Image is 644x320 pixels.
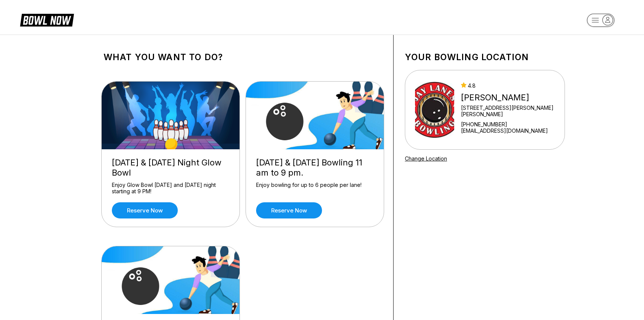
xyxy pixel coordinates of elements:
a: Reserve now [112,202,178,218]
a: Reserve now [256,202,322,218]
div: [STREET_ADDRESS][PERSON_NAME][PERSON_NAME] [461,105,555,117]
img: Open Bowling Sunday - Thursday [102,246,240,314]
div: [DATE] & [DATE] Bowling 11 am to 9 pm. [256,158,374,178]
img: Friday & Saturday Night Glow Bowl [102,82,240,149]
img: Friday & Saturday Bowling 11 am to 9 pm. [246,82,385,149]
a: [EMAIL_ADDRESS][DOMAIN_NAME] [461,127,555,134]
div: Enjoy bowling for up to 6 people per lane! [256,182,374,195]
a: Change Location [405,155,447,162]
h1: What you want to do? [104,52,382,62]
div: [PHONE_NUMBER] [461,121,555,127]
div: Enjoy Glow Bowl [DATE] and [DATE] night starting at 9 PM! [112,182,229,195]
img: Jay Lanes [415,82,454,138]
div: [PERSON_NAME] [461,93,555,103]
h1: Your bowling location [405,52,565,62]
div: [DATE] & [DATE] Night Glow Bowl [112,158,229,178]
div: 4.8 [461,82,555,89]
